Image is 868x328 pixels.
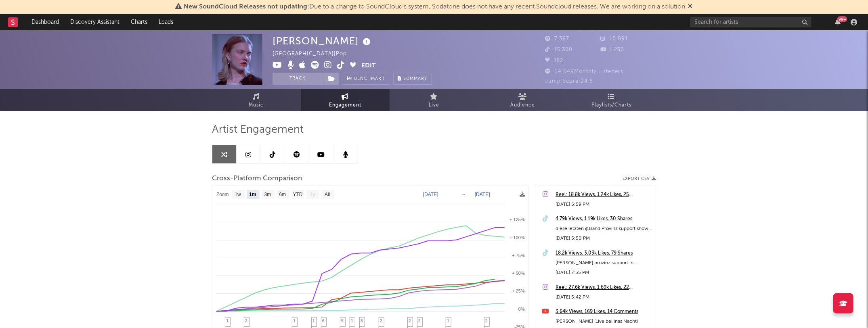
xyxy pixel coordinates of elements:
span: 10.091 [601,36,628,42]
span: 1 [447,318,449,323]
span: 1 [351,318,353,323]
a: Engagement [301,89,390,111]
text: 1w [235,192,241,198]
text: 1y [310,192,315,198]
span: Engagement [329,100,361,110]
text: 6m [279,192,286,198]
span: Jump Score: 94.8 [545,79,593,84]
a: Leads [153,14,179,30]
div: [DATE] 7:55 PM [556,268,652,278]
span: Summary [403,77,427,81]
text: + 100% [509,235,525,240]
a: Music [212,89,301,111]
text: → [461,192,466,197]
text: [DATE] [475,192,490,197]
span: 64.649 Monthly Listeners [545,69,623,74]
span: Benchmark [354,74,385,84]
span: Artist Engagement [212,125,304,135]
a: Charts [125,14,153,30]
span: 2 [418,318,421,323]
text: 0% [518,307,525,311]
span: 2 [409,318,411,323]
text: 3m [264,192,271,198]
span: : Due to a change to SoundCloud's system, Sodatone does not have any recent Soundcloud releases. ... [184,4,686,10]
span: 2 [485,318,488,323]
a: Playlists/Charts [567,89,656,111]
text: [DATE] [423,192,438,197]
span: 2 [380,318,382,323]
span: Live [429,100,439,110]
span: 1 [293,318,296,323]
span: 15.300 [545,47,572,52]
button: 99+ [835,19,841,25]
span: 1.230 [601,47,625,52]
span: Music [249,100,264,110]
input: Search for artists [690,17,811,27]
span: 3 [361,318,363,323]
text: + 25% [512,288,525,293]
span: 7.367 [545,36,569,42]
span: 1 [226,318,229,323]
div: [PERSON_NAME] (Live bei Inas Nacht) [556,317,652,326]
div: [DATE] 5:59 PM [556,200,652,209]
text: + 75% [512,253,525,258]
span: Playlists/Charts [592,100,632,110]
text: YTD [293,192,303,198]
text: + 125% [509,217,525,222]
a: Benchmark [343,73,389,85]
span: Dismiss [688,4,693,10]
span: New SoundCloud Releases not updating [184,4,308,10]
text: Zoom [216,192,229,198]
span: 2 [245,318,247,323]
span: Audience [511,100,535,110]
button: Summary [393,73,432,85]
text: 1m [249,192,256,198]
a: 3.64k Views, 169 Likes, 14 Comments [556,307,652,317]
div: [PERSON_NAME] provinz support in [GEOGRAPHIC_DATA], ich freu mich doll! [556,258,652,268]
a: Audience [478,89,567,111]
span: 1 [312,318,315,323]
span: 152 [545,58,563,63]
button: Edit [361,61,376,71]
span: Cross-Platform Comparison [212,174,302,184]
div: [DATE] 5:50 PM [556,234,652,243]
a: Reel: 18.8k Views, 1.24k Likes, 25 Comments [556,190,652,200]
div: diese letzten @Band Provinz support shows waren ein absoluter traum <33 danke danke danke, ich mu... [556,224,652,234]
a: Discovery Assistant [65,14,125,30]
span: 5 [341,318,344,323]
text: All [325,192,330,198]
a: Dashboard [26,14,65,30]
button: Track [273,73,323,85]
a: Reel: 27.6k Views, 1.69k Likes, 22 Comments [556,283,652,292]
div: 99 + [837,16,847,22]
div: [DATE] 5:42 PM [556,292,652,302]
a: 4.79k Views, 1.19k Likes, 30 Shares [556,214,652,224]
div: [GEOGRAPHIC_DATA] | Pop [273,49,356,59]
div: [PERSON_NAME] [273,34,373,48]
a: 18.2k Views, 3.03k Likes, 79 Shares [556,249,652,258]
a: Live [390,89,478,111]
text: + 50% [512,271,525,276]
span: 6 [322,318,325,323]
button: Export CSV [623,176,656,181]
